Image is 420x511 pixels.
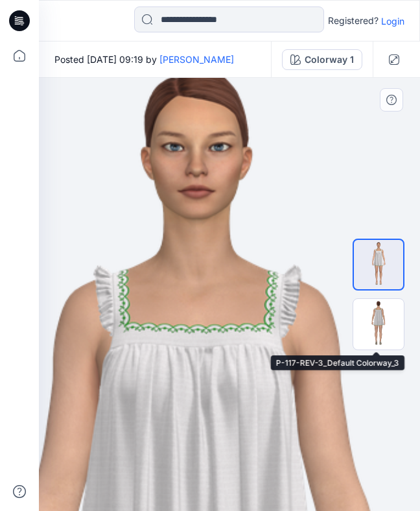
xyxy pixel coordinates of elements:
div: Colorway 1 [305,53,354,67]
p: Registered? [328,13,379,29]
span: Posted [DATE] 09:19 by [54,53,234,66]
a: [PERSON_NAME] [159,54,234,65]
img: P-117-REV-3_Default Colorway_1 [354,240,403,289]
img: P-117-REV-3_Default Colorway_3 [353,299,404,350]
button: Colorway 1 [282,49,362,70]
p: Login [381,14,404,28]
